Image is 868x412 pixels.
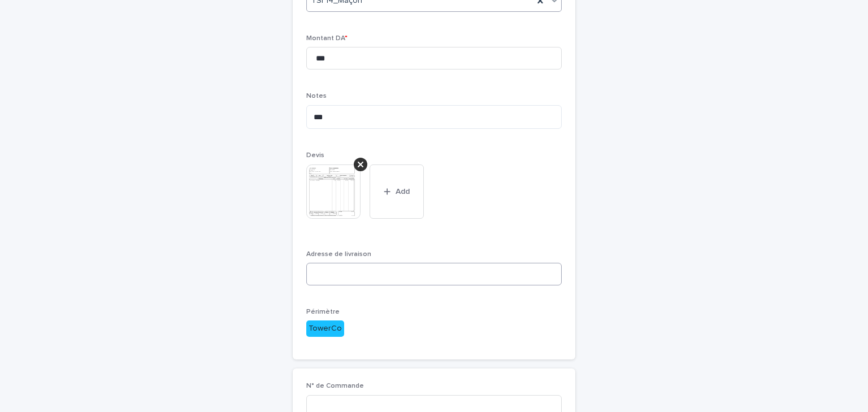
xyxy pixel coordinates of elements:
[370,164,424,219] button: Add
[306,152,324,159] span: Devis
[306,383,364,389] span: N° de Commande
[306,320,344,337] div: TowerCo
[306,309,340,315] span: Périmètre
[306,93,327,99] span: Notes
[396,188,410,196] span: Add
[306,251,371,258] span: Adresse de livraison
[306,35,348,42] span: Montant DA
